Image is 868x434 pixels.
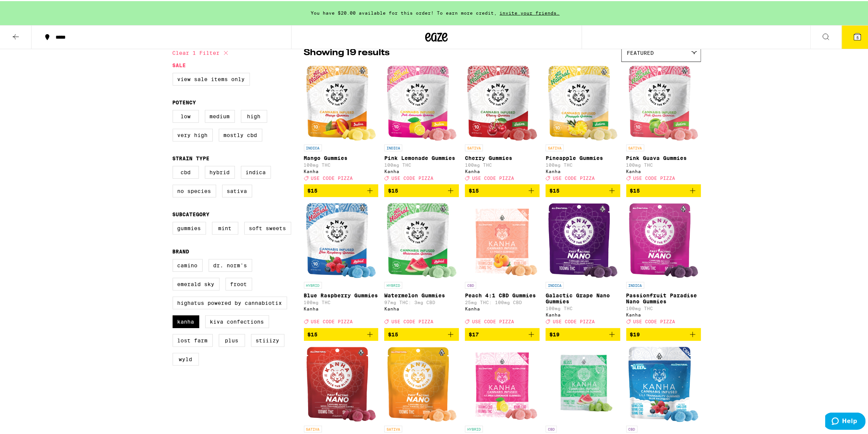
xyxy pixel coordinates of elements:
p: Mango Gummies [304,154,379,160]
label: CBD [173,165,199,178]
label: No Species [173,184,216,196]
p: CBD [465,281,476,288]
p: Cherry Gummies [465,154,540,160]
p: SATIVA [465,143,483,150]
img: Kanha - Pink Guava Gummies [629,65,698,140]
span: USE CODE PIZZA [391,175,433,179]
label: Mint [212,221,238,234]
a: Open page for Pink Lemonade Gummies from Kanha [384,65,459,183]
div: Kanha [465,305,540,310]
p: HYBRID [465,425,483,431]
p: Galactic Grape Nano Gummies [546,291,620,303]
label: Soft Sweets [244,221,291,234]
p: 100mg THC [465,161,540,166]
span: USE CODE PIZZA [472,175,514,179]
span: invite your friends. [497,9,563,14]
img: Kanha - Passionfruit Paradise Nano Gummies [629,202,698,277]
label: Gummies [173,221,206,234]
a: Open page for Passionfruit Paradise Nano Gummies from Kanha [626,202,701,327]
label: Camino [173,258,203,271]
span: USE CODE PIZZA [311,175,353,179]
p: Pineapple Gummies [546,154,620,160]
p: 25mg THC: 100mg CBD [465,299,540,304]
span: USE CODE PIZZA [553,175,595,179]
img: Kanha - Mango Gummies [306,65,376,140]
button: Clear 1 filter [173,42,230,61]
span: $15 [388,330,398,336]
p: HYBRID [304,281,322,288]
label: Dr. Norm's [209,258,252,271]
a: Open page for Blue Raspberry Gummies from Kanha [304,202,379,327]
img: Kanha - Cran-Pomegranate Punch Nano Gummies [306,346,376,421]
a: Open page for Galactic Grape Nano Gummies from Kanha [546,202,620,327]
p: INDICA [304,143,322,150]
label: WYLD [173,352,199,365]
img: Kanha - Watermelon 20:1 CBD Gummies [546,346,620,421]
span: USE CODE PIZZA [633,318,675,323]
label: Froot [226,277,252,289]
span: Featured [627,49,654,55]
p: INDICA [546,281,564,288]
p: 100mg THC [546,161,620,166]
span: You have $20.00 available for this order! To earn more credit, [311,9,497,14]
legend: Brand [173,247,190,253]
span: $15 [308,187,318,193]
button: Add to bag [384,183,459,196]
span: USE CODE PIZZA [472,318,514,323]
button: Add to bag [626,327,701,340]
label: Hybrid [205,165,235,178]
span: $19 [630,330,640,336]
span: $15 [308,330,318,336]
button: Add to bag [465,327,540,340]
p: Pink Lemonade Gummies [384,154,459,160]
button: Add to bag [546,327,620,340]
div: Kanha [546,168,620,173]
button: Add to bag [626,183,701,196]
p: 97mg THC: 3mg CBD [384,299,459,304]
p: CBD [546,425,557,431]
img: Kanha - Galactic Grape Nano Gummies [548,202,618,277]
label: Kanha [173,314,199,327]
p: 100mg THC [304,299,379,304]
span: $19 [549,330,560,336]
span: USE CODE PIZZA [311,318,353,323]
img: Kanha - Peach 4:1 CBD Gummies [466,202,539,277]
span: $15 [549,187,560,193]
div: Kanha [626,311,701,316]
a: Open page for Pink Guava Gummies from Kanha [626,65,701,183]
span: USE CODE PIZZA [633,175,675,179]
p: Peach 4:1 CBD Gummies [465,291,540,297]
span: $15 [630,187,640,193]
label: Medium [205,109,235,122]
p: SATIVA [546,143,564,150]
span: $15 [388,187,398,193]
a: Open page for Peach 4:1 CBD Gummies from Kanha [465,202,540,327]
img: Kanha - Pineapple Gummies [548,65,618,140]
p: Blue Raspberry Gummies [304,291,379,297]
button: Add to bag [304,327,379,340]
span: USE CODE PIZZA [391,318,433,323]
label: View Sale Items Only [173,72,250,84]
p: 100mg THC [626,305,701,310]
legend: Sale [173,61,186,67]
div: Kanha [304,168,379,173]
legend: Strain Type [173,154,210,160]
p: 100mg THC [626,161,701,166]
label: Very High [173,128,213,140]
p: CBD [626,425,638,431]
img: Kanha - Watermelon Gummies [387,202,457,277]
img: Kanha - Tranquillity Sleep 1:1:1 CBN:CBG Gummies [629,346,698,421]
span: $15 [469,187,479,193]
div: Kanha [465,168,540,173]
span: 5 [856,34,859,39]
label: Sativa [222,184,252,196]
legend: Potency [173,98,196,104]
img: Kanha - Cherry Gummies [467,65,537,140]
img: Kanha - Pink Lemonade Gummies [387,65,457,140]
div: Kanha [384,168,459,173]
p: Showing 19 results [304,45,390,58]
a: Open page for Cherry Gummies from Kanha [465,65,540,183]
img: Kanha - Blue Raspberry Gummies [306,202,376,277]
a: Open page for Watermelon Gummies from Kanha [384,202,459,327]
p: 100mg THC [304,161,379,166]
